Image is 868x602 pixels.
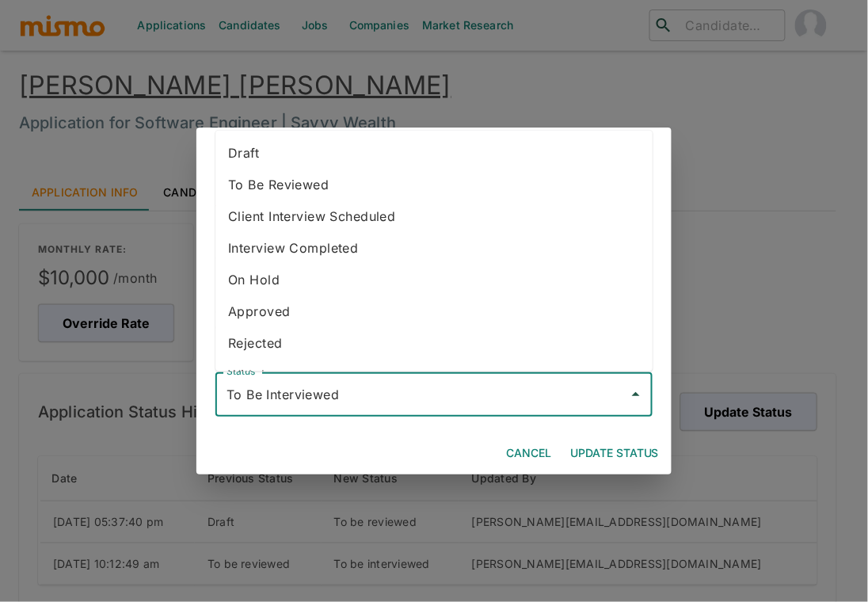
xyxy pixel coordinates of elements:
[625,383,647,406] button: Close
[215,359,653,391] li: Withdrawn
[196,128,672,178] h2: Change Application Status
[215,295,653,327] li: Approved
[215,327,653,359] li: Rejected
[564,439,665,468] button: Update Status
[227,365,255,379] label: Status
[215,137,653,169] li: Draft
[215,200,653,232] li: Client Interview Scheduled
[215,264,653,295] li: On Hold
[215,232,653,264] li: Interview Completed
[215,169,653,200] li: To Be Reviewed
[500,439,558,468] button: Cancel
